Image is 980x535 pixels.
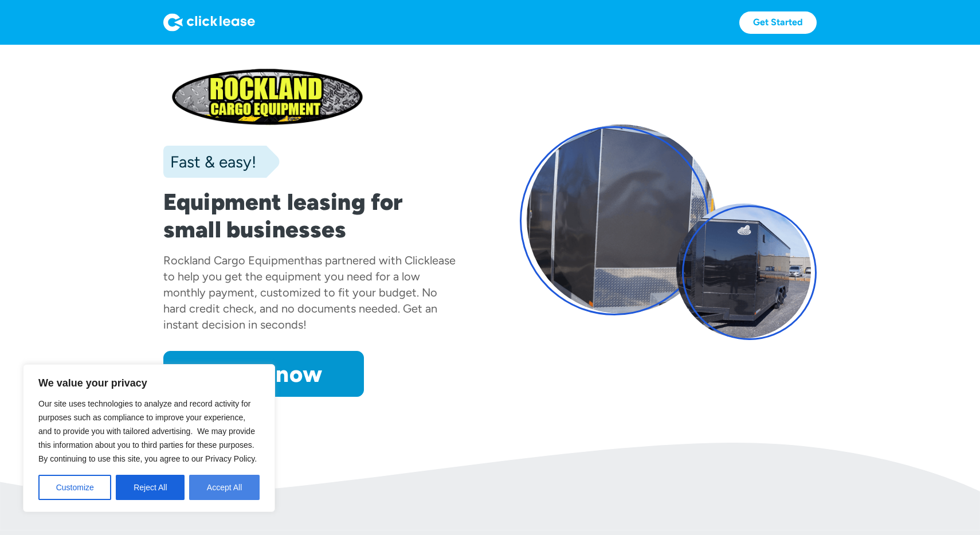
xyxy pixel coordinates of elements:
div: Fast & easy! [163,150,256,173]
div: We value your privacy [23,364,275,512]
h1: Equipment leasing for small businesses [163,188,460,243]
button: Customize [38,475,111,500]
p: We value your privacy [38,376,260,390]
a: Apply now [163,351,364,397]
span: Our site uses technologies to analyze and record activity for purposes such as compliance to impr... [38,399,257,463]
a: Get Started [739,11,817,34]
img: Logo [163,13,255,32]
div: Rockland Cargo Equipment [163,253,305,267]
button: Accept All [189,475,260,500]
div: has partnered with Clicklease to help you get the equipment you need for a low monthly payment, c... [163,253,456,331]
button: Reject All [116,475,185,500]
